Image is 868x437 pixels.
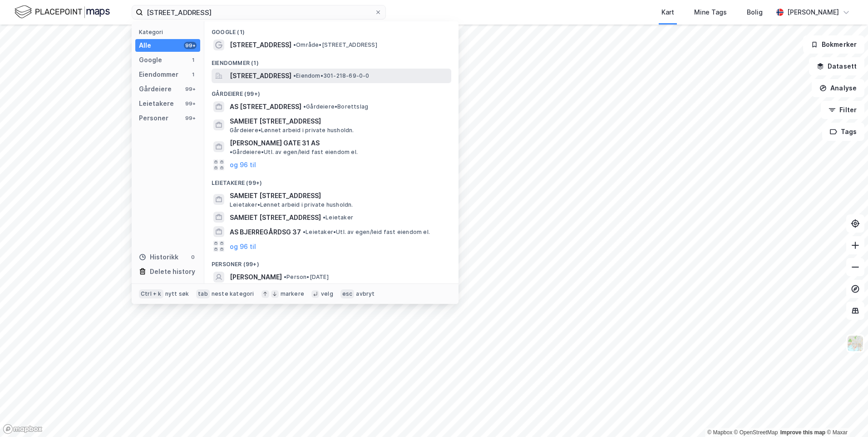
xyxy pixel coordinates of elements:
[212,290,254,298] div: neste kategori
[230,190,448,201] span: SAMEIET [STREET_ADDRESS]
[809,57,864,75] button: Datasett
[230,159,256,170] button: og 96 til
[230,212,321,223] span: SAMEIET [STREET_ADDRESS]
[303,103,368,110] span: Gårdeiere • Borettslag
[284,273,286,280] span: •
[189,56,197,64] div: 1
[184,42,197,49] div: 99+
[303,228,430,236] span: Leietaker • Utl. av egen/leid fast eiendom el.
[230,127,354,134] span: Gårdeiere • Lønnet arbeid i private husholdn.
[321,290,333,298] div: velg
[204,52,459,69] div: Eiendommer (1)
[139,113,168,124] div: Personer
[230,40,291,50] span: [STREET_ADDRESS]
[230,116,448,127] span: SAMEIET [STREET_ADDRESS]
[293,72,370,79] span: Eiendom • 301-218-69-0-0
[184,85,197,93] div: 99+
[803,35,864,54] button: Bokmerker
[780,429,825,436] a: Improve this map
[230,149,232,155] span: •
[3,424,43,434] a: Mapbox homepage
[230,149,358,156] span: Gårdeiere • Utl. av egen/leid fast eiendom el.
[204,83,459,99] div: Gårdeiere (99+)
[694,7,727,18] div: Mine Tags
[303,103,306,110] span: •
[189,253,197,261] div: 0
[230,101,301,112] span: AS [STREET_ADDRESS]
[823,393,868,437] iframe: Chat Widget
[812,79,864,97] button: Analyse
[15,4,110,20] img: logo.f888ab2527a4732fd821a326f86c7f29.svg
[734,429,778,436] a: OpenStreetMap
[150,266,195,277] div: Delete history
[204,21,459,38] div: Google (1)
[196,289,210,298] div: tab
[293,41,296,48] span: •
[323,214,325,221] span: •
[303,228,306,235] span: •
[139,98,174,109] div: Leietakere
[293,72,296,79] span: •
[847,335,864,352] img: Z
[165,290,189,298] div: nytt søk
[230,138,320,149] span: [PERSON_NAME] GATE 31 AS
[139,252,178,263] div: Historikk
[139,84,172,94] div: Gårdeiere
[293,41,377,49] span: Område • [STREET_ADDRESS]
[822,123,864,141] button: Tags
[184,114,197,122] div: 99+
[139,40,151,51] div: Alle
[340,289,355,298] div: esc
[230,70,291,81] span: [STREET_ADDRESS]
[661,7,674,18] div: Kart
[189,71,197,78] div: 1
[139,69,178,80] div: Eiendommer
[143,5,375,19] input: Søk på adresse, matrikkel, gårdeiere, leietakere eller personer
[230,272,282,283] span: [PERSON_NAME]
[747,7,763,18] div: Bolig
[821,101,864,119] button: Filter
[139,29,200,35] div: Kategori
[184,100,197,107] div: 99+
[230,227,301,238] span: AS BJERREGÅRDSG 37
[787,7,839,18] div: [PERSON_NAME]
[230,201,353,209] span: Leietaker • Lønnet arbeid i private husholdn.
[139,289,163,298] div: Ctrl + k
[323,214,353,221] span: Leietaker
[139,55,162,65] div: Google
[230,241,256,252] button: og 96 til
[707,429,732,436] a: Mapbox
[204,172,459,189] div: Leietakere (99+)
[204,253,459,270] div: Personer (99+)
[284,273,329,281] span: Person • [DATE]
[356,290,375,298] div: avbryt
[281,290,304,298] div: markere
